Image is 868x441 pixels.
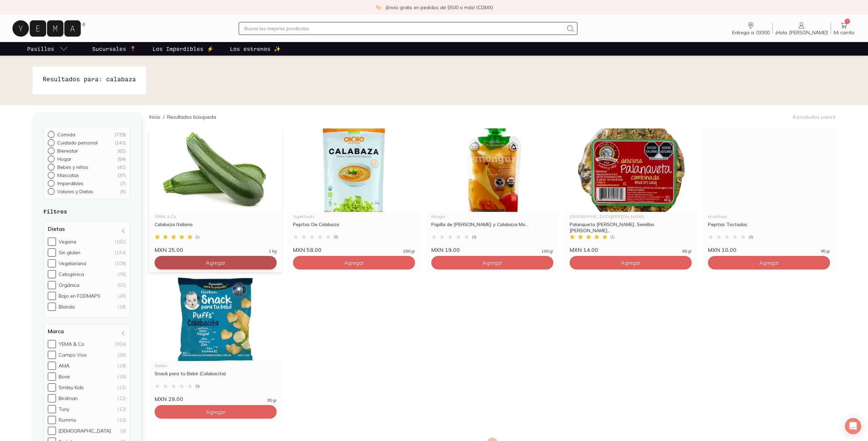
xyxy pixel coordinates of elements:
[48,373,56,381] input: Bove(16)
[115,140,126,146] div: ( 141 )
[120,180,126,186] div: ( 7 )
[541,249,553,253] span: 100 gr
[759,259,779,266] span: Agregar
[229,42,282,56] a: Los estrenos ✨
[155,256,277,269] button: Agregar
[115,249,126,256] div: (134)
[153,45,214,53] p: Los Imperdibles ⚡️
[59,304,75,310] div: Blanda
[570,221,692,234] div: Palanqueta [PERSON_NAME], Semillas [PERSON_NAME]...
[57,148,78,154] p: Bienestar
[708,256,830,269] button: Agregar
[732,29,770,36] span: Entrega a: 03300
[206,408,225,415] span: Agregar
[155,246,183,253] span: MXN 25.00
[48,362,56,370] input: AMA(18)
[167,114,216,120] p: Resultados búsqueda
[708,215,830,219] div: Konichiwa
[57,172,79,178] p: Mascotas
[160,114,167,120] span: /
[59,341,84,347] div: YEMA & Co
[195,235,200,239] span: ( 1 )
[682,249,692,253] span: 65 gr
[293,246,321,253] span: MXN 58.00
[149,278,282,361] img: 33798 snack para tu bebe calabacita gerber
[403,249,415,253] span: 200 gr
[834,29,854,36] span: Mi carrito
[149,128,282,253] a: Calabaza ItalianaYEMA & CoCalabaza Italiana(1)MXN 25.001 kg
[117,148,126,154] div: ( 61 )
[267,398,277,402] span: 35 gr
[59,417,76,423] div: Rummo
[375,4,381,11] img: check
[59,260,86,266] div: Vegetariana
[118,406,126,412] div: (12)
[26,42,69,56] a: pasillo-todos-link
[729,21,772,36] a: Entrega a: 03300
[118,304,126,310] div: (18)
[344,259,364,266] span: Agregar
[703,128,835,253] a: Pepitas TostadasKonichiwaPepitas Tostadas(0)MXN 10.0045 gr
[48,427,56,435] input: [DEMOGRAPHIC_DATA](9)
[426,128,559,253] a: Papilla Calabaza Platano MonguiMonguiPapilla de [PERSON_NAME] y Calabaza Mo...(0)MXN 19.00100 gr
[59,428,111,434] div: [DEMOGRAPHIC_DATA]
[48,405,56,413] input: Tuny(12)
[155,221,277,234] div: Calabaza Italiana
[118,363,126,369] div: (18)
[59,249,80,256] div: Sin gluten
[118,282,126,288] div: (52)
[269,249,277,253] span: 1 kg
[793,114,835,120] p: 6 productos para ti
[57,188,93,195] p: Valores y Dietas
[564,128,697,212] img: Palanqueta de Nuez Semillas de Calabaza y Ajonjolí San Francisco
[59,293,100,299] div: Bajo en FODMAPS
[570,256,692,269] button: Agregar
[48,351,56,359] input: Campo Vivo(26)
[206,259,225,266] span: Agregar
[48,248,56,257] input: Sin gluten(134)
[118,417,126,423] div: (10)
[115,239,126,245] div: (162)
[386,4,493,11] p: ¡Envío gratis en pedidos de $500 o más! (CDMX)
[118,293,126,299] div: (43)
[43,75,136,83] h1: Resultados para: calabaza
[57,180,83,186] p: Imperdibles
[431,215,553,219] div: Mongui
[43,208,67,215] strong: Filtros
[431,246,460,253] span: MXN 19.00
[155,405,277,419] button: Agregar
[48,328,64,335] h4: Marca
[117,164,126,170] div: ( 41 )
[59,395,78,401] div: Birdman
[118,352,126,358] div: (26)
[149,114,160,120] a: Inicio
[48,270,56,278] input: Cetogénica(76)
[426,128,559,212] img: Papilla Calabaza Platano Mongui
[59,384,84,390] div: Smiley Kids
[27,45,54,53] p: Pasillos
[155,215,277,219] div: YEMA & Co
[59,352,87,358] div: Campo Vivo
[59,406,69,412] div: Tuny
[431,221,553,234] div: Papilla de [PERSON_NAME] y Calabaza Mo...
[610,235,615,239] span: ( 1 )
[91,42,138,56] a: Sucursales 📍
[59,282,79,288] div: Orgánica
[149,128,282,212] img: Calabaza Italiana
[845,418,861,434] div: Open Intercom Messenger
[118,384,126,390] div: (13)
[59,374,70,380] div: Bove
[293,256,415,269] button: Agregar
[230,45,281,53] p: Los estrenos ✨
[57,132,75,138] p: Comida
[118,374,126,380] div: (16)
[48,238,56,246] input: Vegana(162)
[59,363,70,369] div: AMA
[115,132,126,138] div: ( 729 )
[57,156,72,162] p: Hogar
[482,259,502,266] span: Agregar
[48,416,56,424] input: Rummo(10)
[570,246,598,253] span: MXN 14.00
[48,340,56,348] input: YEMA & Co(304)
[120,188,126,195] div: ( 5 )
